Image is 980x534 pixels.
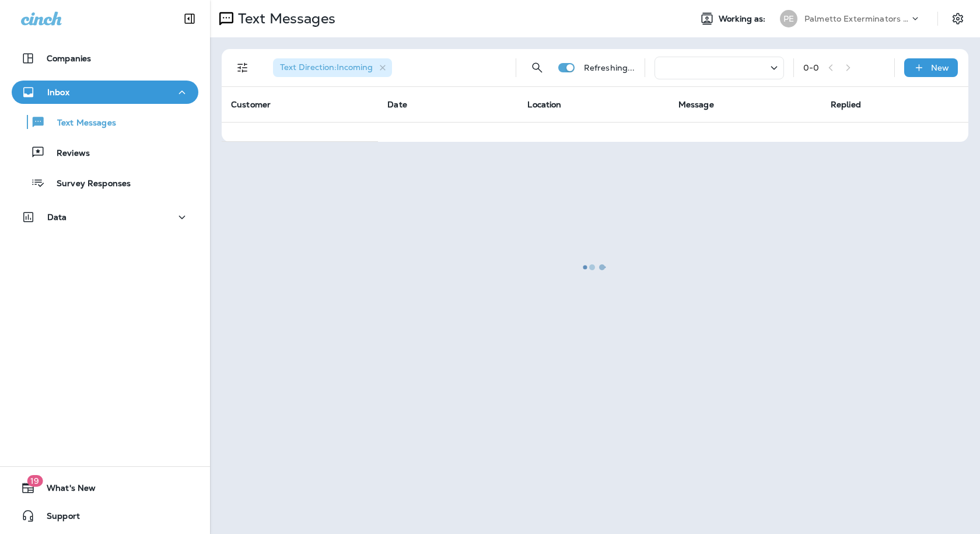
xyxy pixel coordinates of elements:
button: Support [12,504,198,528]
button: Data [12,205,198,229]
span: What's New [35,483,96,497]
p: Companies [47,54,91,63]
p: Data [47,212,67,222]
p: Text Messages [45,118,116,129]
span: 19 [27,475,43,487]
button: 19What's New [12,476,198,500]
button: Companies [12,47,198,70]
p: New [931,63,949,72]
p: Survey Responses [45,179,131,190]
button: Inbox [12,81,198,104]
button: Collapse Sidebar [173,7,206,30]
p: Inbox [47,88,69,97]
p: Reviews [45,148,90,159]
button: Text Messages [12,110,198,134]
button: Reviews [12,140,198,165]
button: Survey Responses [12,170,198,195]
span: Support [35,511,80,525]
